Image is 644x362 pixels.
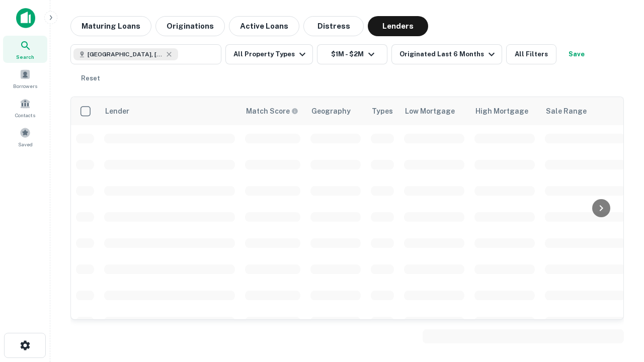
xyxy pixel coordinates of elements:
span: [GEOGRAPHIC_DATA], [GEOGRAPHIC_DATA], [GEOGRAPHIC_DATA] [88,50,163,59]
button: Lenders [368,16,428,36]
div: Capitalize uses an advanced AI algorithm to match your search with the best lender. The match sco... [246,106,298,117]
button: Originations [155,16,225,36]
button: Maturing Loans [70,16,151,36]
button: Reset [74,68,107,88]
img: capitalize-icon.png [16,8,35,28]
div: Types [372,105,393,117]
div: Geography [311,105,351,117]
span: Search [16,53,34,61]
a: Contacts [3,94,47,121]
div: Low Mortgage [405,105,455,117]
th: Types [366,97,399,125]
button: All Filters [506,44,556,64]
a: Saved [3,123,47,150]
div: Sale Range [546,105,587,117]
th: High Mortgage [469,97,540,125]
th: Lender [99,97,240,125]
button: Active Loans [229,16,299,36]
h6: Match Score [246,106,296,117]
th: Low Mortgage [399,97,469,125]
th: Capitalize uses an advanced AI algorithm to match your search with the best lender. The match sco... [240,97,305,125]
div: High Mortgage [475,105,528,117]
span: Borrowers [13,82,37,90]
button: $1M - $2M [317,44,387,64]
div: Originated Last 6 Months [399,48,498,60]
button: All Property Types [225,44,313,64]
span: Saved [18,140,33,148]
button: Save your search to get updates of matches that match your search criteria. [560,44,593,64]
div: Lender [105,105,129,117]
a: Search [3,36,47,63]
th: Sale Range [540,97,630,125]
iframe: Chat Widget [594,249,644,298]
span: Contacts [15,111,35,119]
button: Originated Last 6 Months [391,44,502,64]
button: Distress [303,16,364,36]
a: Borrowers [3,65,47,92]
th: Geography [305,97,366,125]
